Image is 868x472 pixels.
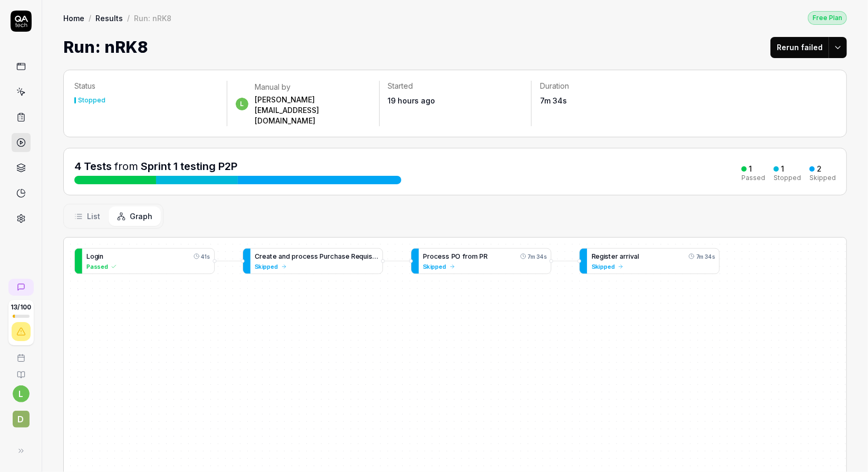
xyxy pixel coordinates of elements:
[484,252,488,260] span: R
[411,248,551,274] a: ProcessPOfromPR7m 34sSkipped
[266,252,270,260] span: a
[99,252,100,260] span: i
[327,252,330,260] span: r
[78,97,105,103] div: Stopped
[592,262,615,271] span: Skipped
[351,252,355,260] span: R
[13,385,30,402] button: l
[243,248,383,274] a: CreateandprocessPurchaseRequisitioSkipped
[434,252,438,260] span: c
[94,252,99,260] span: g
[355,252,360,260] span: e
[259,252,262,260] span: r
[363,252,367,260] span: u
[278,252,282,260] span: a
[359,252,363,260] span: q
[127,13,130,23] div: /
[472,252,478,260] span: m
[430,252,434,260] span: o
[255,82,371,92] div: Manual by
[255,95,371,126] div: [PERSON_NAME][EMAIL_ADDRESS][DOMAIN_NAME]
[741,175,765,181] div: Passed
[273,252,277,260] span: e
[446,252,449,260] span: s
[330,252,334,260] span: c
[134,13,171,23] div: Run: nRK8
[388,81,523,91] p: Started
[540,96,567,105] time: 7m 34s
[87,211,100,222] span: List
[95,13,123,23] a: Results
[367,252,369,260] span: i
[8,279,34,296] a: New conversation
[236,98,248,110] span: l
[808,11,847,25] button: Free Plan
[817,164,822,174] div: 2
[201,252,210,260] time: 41s
[580,248,720,274] div: Registerarrival7m 34sSkipped
[338,252,342,260] span: a
[4,362,37,379] a: Documentation
[262,252,266,260] span: e
[66,206,109,226] button: List
[303,252,307,260] span: c
[423,262,447,271] span: Skipped
[63,13,84,23] a: Home
[13,411,30,428] span: D
[634,252,638,260] span: a
[4,402,37,430] button: D
[74,248,215,274] div: Login41sPassed
[292,252,296,260] span: p
[809,175,836,181] div: Skipped
[130,211,152,222] span: Graph
[528,252,547,260] time: 7m 34s
[100,252,103,260] span: n
[345,252,350,260] span: e
[600,252,604,260] span: g
[540,81,675,91] p: Duration
[468,252,472,260] span: o
[109,206,161,226] button: Graph
[306,252,311,260] span: e
[624,252,626,260] span: r
[298,252,303,260] span: o
[465,252,468,260] span: r
[334,252,338,260] span: h
[451,252,456,260] span: P
[324,252,327,260] span: u
[455,252,460,260] span: O
[342,252,345,260] span: s
[462,252,466,260] span: f
[369,252,378,260] span: s
[320,252,324,260] span: P
[609,252,612,260] span: t
[770,37,829,58] button: Rerun failed
[86,262,108,271] span: Passed
[630,252,634,260] span: v
[442,252,446,260] span: s
[90,252,94,260] span: o
[808,11,847,25] div: Free Plan
[595,252,600,260] span: e
[314,252,318,260] span: s
[311,252,314,260] span: s
[270,252,273,260] span: t
[141,160,237,173] a: Sprint 1 testing P2P
[605,252,609,260] span: s
[612,252,616,260] span: e
[626,252,629,260] span: r
[774,175,801,181] div: Stopped
[696,252,715,260] time: 7m 34s
[749,164,752,174] div: 1
[388,96,436,105] time: 19 hours ago
[629,252,630,260] span: i
[282,252,286,260] span: n
[89,13,91,23] div: /
[255,252,259,260] span: C
[480,252,484,260] span: P
[11,304,31,310] span: 13 / 100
